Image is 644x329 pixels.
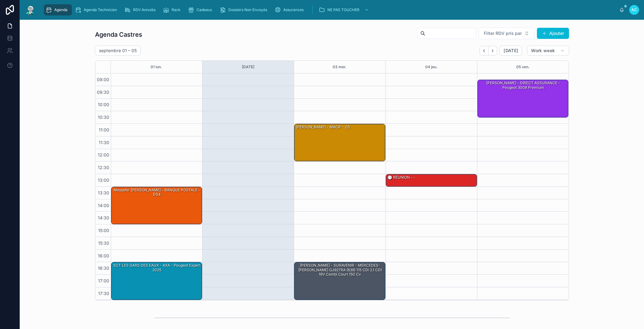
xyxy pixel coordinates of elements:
[479,27,534,39] button: Select Button
[197,7,212,12] span: Cadeaux
[479,80,568,90] div: [PERSON_NAME] - DIRECT ASSURANCE - Peugeot 3008 premium
[96,165,111,170] span: 12:30
[478,80,568,117] div: [PERSON_NAME] - DIRECT ASSURANCE - Peugeot 3008 premium
[161,4,185,15] a: Rack
[97,240,111,246] span: 15:30
[504,48,518,53] span: [DATE]
[531,48,555,53] span: Work week
[172,7,181,12] span: Rack
[96,190,111,195] span: 13:30
[112,187,202,198] div: Messafer [PERSON_NAME] - BANQUE POSTALE - DS4
[96,152,111,157] span: 12:00
[537,28,569,39] button: Ajouter
[111,187,202,224] div: Messafer [PERSON_NAME] - BANQUE POSTALE - DS4
[500,46,522,56] button: [DATE]
[96,115,111,120] span: 10:30
[186,4,217,15] a: Cadeaux
[294,124,385,161] div: [PERSON_NAME] - MACIF - c5
[95,90,111,95] span: 09:30
[99,48,137,54] h2: septembre 01 – 05
[295,263,385,277] div: [PERSON_NAME] - SURAVENIR - MERCEDES-[PERSON_NAME] GJ927RA (639) 115 CDi 2.1 CDI 16V Combi court ...
[96,177,111,183] span: 13:00
[95,30,142,39] h1: Agenda Castres
[73,4,121,15] a: Agenda Technicien
[96,265,111,271] span: 16:30
[112,263,202,273] div: SCT LES GARS DES EAUX - AXA - Peugeot Expert 2025
[327,7,359,12] span: NE PAS TOUCHER
[123,4,160,15] a: RDV Annulés
[97,140,111,145] span: 11:30
[97,127,111,132] span: 11:00
[488,46,497,56] button: Next
[527,46,569,56] button: Work week
[333,61,347,73] button: 03 mer.
[44,4,72,15] a: Agenda
[273,4,308,15] a: Assurances
[242,61,254,73] button: [DATE]
[96,253,111,258] span: 16:00
[283,7,304,12] span: Assurances
[516,61,530,73] button: 05 ven.
[386,174,477,186] div: 🕒 RÉUNION - -
[294,262,385,299] div: [PERSON_NAME] - SURAVENIR - MERCEDES-[PERSON_NAME] GJ927RA (639) 115 CDi 2.1 CDI 16V Combi court ...
[111,262,202,299] div: SCT LES GARS DES EAUX - AXA - Peugeot Expert 2025
[97,291,111,296] span: 17:30
[96,203,111,208] span: 14:00
[97,278,111,283] span: 17:00
[317,4,372,15] a: NE PAS TOUCHER
[97,228,111,233] span: 15:00
[41,3,619,17] div: scrollable content
[484,30,522,36] span: Filter RDV pris par
[96,215,111,220] span: 14:30
[480,46,488,56] button: Back
[151,61,162,73] button: 01 lun.
[95,77,111,82] span: 09:00
[295,124,351,130] div: [PERSON_NAME] - MACIF - c5
[54,7,68,12] span: Agenda
[218,4,272,15] a: Dossiers Non Envoyés
[228,7,267,12] span: Dossiers Non Envoyés
[84,7,117,12] span: Agenda Technicien
[425,61,438,73] button: 04 jeu.
[133,7,156,12] span: RDV Annulés
[96,102,111,107] span: 10:00
[387,175,416,180] div: 🕒 RÉUNION - -
[25,5,36,15] img: App logo
[631,7,637,12] span: AC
